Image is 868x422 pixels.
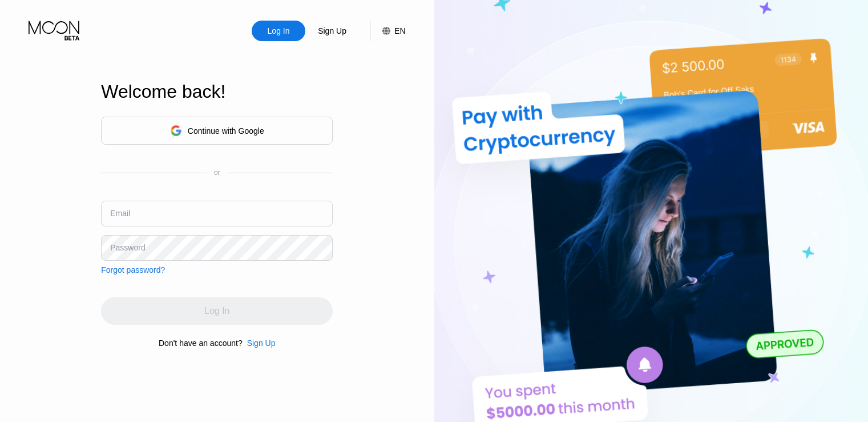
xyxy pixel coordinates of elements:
[252,21,305,41] div: Log In
[317,25,348,37] div: Sign Up
[159,339,243,348] div: Don't have an account?
[101,81,333,102] div: Welcome back!
[101,117,333,145] div: Continue with Google
[101,265,165,274] div: Forgot password?
[110,243,145,252] div: Password
[110,209,130,218] div: Email
[247,339,276,348] div: Sign Up
[370,21,405,41] div: EN
[305,21,359,41] div: Sign Up
[188,126,264,136] div: Continue with Google
[243,339,276,348] div: Sign Up
[214,169,220,177] div: or
[267,25,291,37] div: Log In
[394,26,405,35] div: EN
